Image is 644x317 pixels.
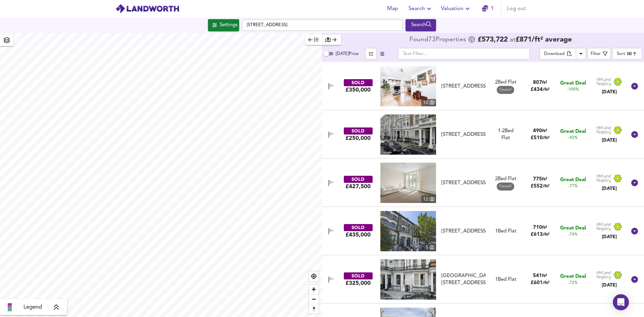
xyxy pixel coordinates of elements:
[407,21,434,30] div: Search
[568,135,578,141] span: -92%
[441,4,472,13] span: Valuation
[336,52,359,56] span: [DATE] Price
[617,51,625,57] div: Sort
[322,159,644,207] div: SOLD£427,500 property thumbnail 12 [STREET_ADDRESS]2Bed Flat Council 775ft²£552/ft²Great Deal-77%...
[345,279,371,287] div: £325,000
[568,232,578,237] span: -74%
[542,177,547,181] span: ft²
[322,207,644,255] div: SOLD£435,000 property thumbnail 5 [STREET_ADDRESS]1Bed Flat710ft²£613/ft²Great Deal-74%Land Regis...
[441,83,486,90] div: [STREET_ADDRESS]
[587,48,611,59] button: Filter
[421,99,436,106] div: 10
[345,183,371,190] div: £427,500
[596,77,623,86] img: Land Registry
[531,232,549,237] span: £ 613
[380,211,436,251] img: property thumbnail
[322,62,644,110] div: SOLD£350,000 property thumbnail 10 [STREET_ADDRESS]2Bed Flat Council 807ft²£434/ft²Great Deal-100...
[613,294,629,310] div: Open Intercom Messenger
[344,79,373,86] div: SOLD
[531,87,549,92] span: £ 434
[322,110,644,159] div: SOLD£250,000 [STREET_ADDRESS]1-2Bed Flat490ft²£510/ft²Great Deal-92%Land Registry[DATE]
[345,86,371,94] div: £350,000
[504,2,529,15] button: Log out
[380,259,436,300] img: streetview
[382,2,403,15] button: Map
[309,284,319,294] button: Zoom in
[543,232,549,237] span: / ft²
[23,303,42,311] span: Legend
[596,233,623,240] div: [DATE]
[540,48,576,59] button: Download
[424,244,436,251] div: 5
[441,131,486,138] div: [STREET_ADDRESS]
[439,83,488,90] div: 88 Cheesemans Terrace, W14 9XQ
[380,163,436,203] a: property thumbnail 12
[115,4,179,14] img: logo
[220,21,237,30] div: Settings
[478,37,508,43] span: £ 573,722
[344,272,373,279] div: SOLD
[421,196,436,203] div: 12
[384,4,400,13] span: Map
[309,271,319,281] button: Find my location
[409,4,433,13] span: Search
[631,227,639,235] svg: Show Details
[560,225,586,232] span: Great Deal
[533,128,542,134] span: 490
[543,136,549,140] span: / ft²
[380,66,436,106] img: property thumbnail
[542,81,547,85] span: ft²
[612,48,642,59] div: Sort
[560,80,586,87] span: Great Deal
[568,280,578,286] span: -72%
[309,304,319,314] span: Reset bearing to north
[344,176,373,183] div: SOLD
[497,87,514,92] span: Council
[410,37,468,43] div: Found 73 Propert ies
[576,48,586,59] button: Download Results
[560,273,586,280] span: Great Deal
[533,80,542,85] span: 807
[516,36,572,43] span: £ 871 / ft² average
[498,127,514,135] div: We've estimated the total number of bedrooms from EPC data (3 heated rooms)
[322,255,644,304] div: SOLD£325,000 [GEOGRAPHIC_DATA][STREET_ADDRESS]1Bed Flat541ft²£601/ft²Great Deal-72%Land Registry[...
[567,87,579,93] span: -100%
[596,89,623,95] div: [DATE]
[441,272,486,287] div: [GEOGRAPHIC_DATA][STREET_ADDRESS]
[531,136,549,141] span: £ 510
[482,4,494,13] a: 1
[439,131,488,138] div: Flat 5, 11 Comeragh Road, W14 9HP
[596,174,623,183] img: Land Registry
[533,273,542,278] span: 541
[345,135,371,142] div: £250,000
[631,275,639,283] svg: Show Details
[439,272,488,287] div: Ground Floor Flat, 25 Castletown Road, W14 9HF
[495,79,516,94] div: 2 Bed Flat
[208,19,239,31] button: Settings
[544,50,565,58] div: Download
[380,163,436,203] img: property thumbnail
[591,50,601,58] div: Filter
[596,137,623,144] div: [DATE]
[533,177,542,182] span: 775
[596,185,623,192] div: [DATE]
[344,127,373,135] div: SOLD
[531,280,549,285] span: £ 601
[507,4,526,13] span: Log out
[309,294,319,304] button: Zoom out
[543,88,549,92] span: / ft²
[542,129,547,133] span: ft²
[495,228,516,235] div: 1 Bed Flat
[596,271,623,279] img: Land Registry
[542,274,547,278] span: ft²
[560,176,586,183] span: Great Deal
[406,19,436,31] button: Search
[477,2,498,15] button: 1
[406,19,436,31] div: Run Your Search
[495,175,516,191] div: 2 Bed Flat
[345,231,371,239] div: £435,000
[498,127,514,142] div: Flat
